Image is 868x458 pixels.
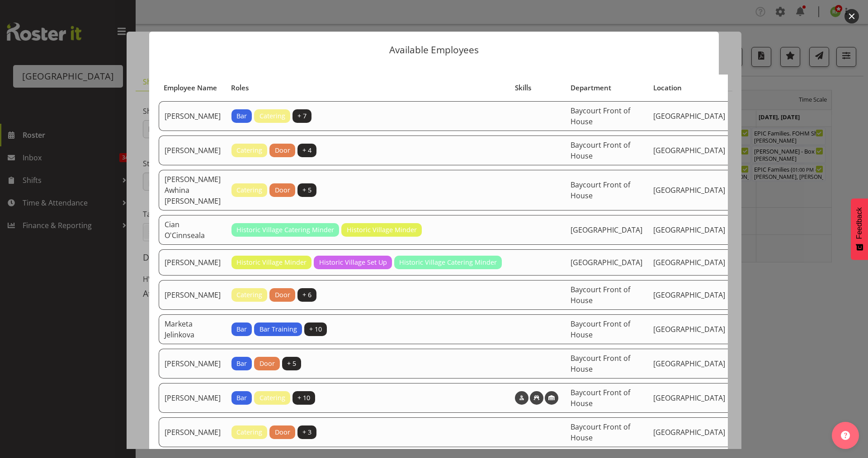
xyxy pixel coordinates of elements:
span: Historic Village Set Up [319,257,387,267]
span: Door [275,427,290,437]
span: [GEOGRAPHIC_DATA] [653,427,725,437]
td: [PERSON_NAME] Awhina [PERSON_NAME] [159,170,226,210]
td: [PERSON_NAME] [159,280,226,310]
span: Bar Training [259,324,297,334]
span: [GEOGRAPHIC_DATA] [653,393,725,403]
span: Door [275,145,290,155]
span: Catering [259,111,285,121]
span: Baycourt Front of House [571,180,630,201]
span: Roles [231,83,249,93]
span: + 10 [309,324,322,334]
td: [PERSON_NAME] [159,417,226,447]
p: Available Employees [158,45,710,55]
span: Catering [236,290,262,300]
span: Feedback [855,207,863,239]
td: [PERSON_NAME] [159,383,226,413]
span: [GEOGRAPHIC_DATA] [653,185,725,195]
span: [GEOGRAPHIC_DATA] [571,225,642,235]
span: Department [571,83,611,93]
span: Baycourt Front of House [571,388,630,408]
span: Catering [236,427,262,437]
span: Employee Name [164,83,217,93]
span: Baycourt Front of House [571,319,630,340]
span: Door [275,290,290,300]
span: [GEOGRAPHIC_DATA] [653,111,725,121]
span: Bar [236,359,247,369]
td: [PERSON_NAME] [159,101,226,131]
button: Feedback - Show survey [851,198,868,260]
span: + 6 [302,290,311,300]
td: Cian O'Cinnseala [159,215,226,245]
span: Historic Village Minder [347,225,417,235]
span: Historic Village Minder [236,257,307,267]
span: Location [653,83,682,93]
span: [GEOGRAPHIC_DATA] [653,324,725,334]
span: Catering [236,185,262,195]
span: + 10 [297,393,310,403]
span: + 4 [302,145,311,155]
span: Bar [236,393,247,403]
span: + 3 [302,427,311,437]
span: Door [259,359,275,369]
span: Skills [515,83,531,93]
img: help-xxl-2.png [841,431,850,440]
span: Historic Village Catering Minder [399,257,497,267]
span: Catering [259,393,285,403]
span: Historic Village Catering Minder [236,225,334,235]
span: + 7 [297,111,307,121]
td: [PERSON_NAME] [159,136,226,165]
span: Baycourt Front of House [571,106,630,126]
span: [GEOGRAPHIC_DATA] [571,257,642,267]
span: Baycourt Front of House [571,422,630,443]
td: Marketa Jelinkova [159,314,226,344]
span: [GEOGRAPHIC_DATA] [653,145,725,155]
span: Catering [236,145,262,155]
span: Bar [236,111,247,121]
span: [GEOGRAPHIC_DATA] [653,290,725,300]
span: [GEOGRAPHIC_DATA] [653,225,725,235]
td: [PERSON_NAME] [159,249,226,276]
span: Door [275,185,290,195]
span: Bar [236,324,247,334]
span: [GEOGRAPHIC_DATA] [653,257,725,267]
td: [PERSON_NAME] [159,349,226,379]
span: + 5 [302,185,311,195]
span: Baycourt Front of House [571,353,630,374]
span: Baycourt Front of House [571,285,630,305]
span: Baycourt Front of House [571,140,630,161]
span: + 5 [287,359,296,369]
span: [GEOGRAPHIC_DATA] [653,359,725,369]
